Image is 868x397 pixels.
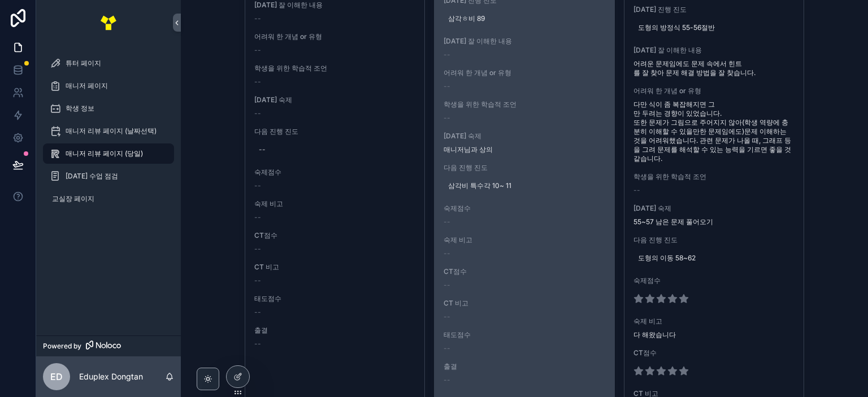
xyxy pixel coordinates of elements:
span: 다만 식이 좀 복잡해지면 그만 두려는 경향이 있었습니다. 또한 문제가 그림으로 주어지지 않아(학생 역량에 충분히 이해할 수 있을만한 문제임에도)문제 이해하는 것을 어려워했습니... [633,100,795,163]
span: -- [254,109,261,118]
span: -- [444,114,450,123]
span: [DATE] 잘 이해한 내용 [254,1,416,10]
span: 학생을 위한 학습적 조언 [444,100,605,109]
span: 어려워 한 개념 or 유형 [254,32,416,41]
span: -- [633,186,640,195]
span: 어려워 한 개념 or 유형 [444,68,605,77]
span: [DATE] 진행 진도 [633,5,795,14]
span: -- [254,181,261,190]
span: -- [444,376,450,385]
span: CT점수 [633,348,795,357]
span: [DATE] 숙제 [444,132,605,141]
span: 숙제 비고 [254,199,416,208]
span: -- [444,50,450,59]
span: 어려운 문제임에도 문제 속에서 힌트를 잘 찾아 문제 해결 방법을 잘 찾습니다. [633,59,795,77]
span: 숙제 비고 [633,317,795,326]
span: CT 비고 [444,299,605,308]
span: -- [254,308,261,317]
span: 도형의 방정식 55-56절반 [638,23,791,32]
span: 숙제 비고 [444,235,605,245]
span: 태도점수 [444,330,605,339]
span: -- [254,46,261,55]
span: Powered by [43,342,81,351]
a: [DATE] 수업 점검 [43,166,174,186]
span: -- [254,14,261,23]
span: CT 비고 [254,263,416,272]
span: -- [444,82,450,91]
a: 매니저 리뷰 페이지 (당일) [43,143,174,164]
span: 삼각ㅎ비 89 [448,14,601,23]
span: -- [444,344,450,353]
span: -- [254,213,261,222]
div: -- [259,145,266,154]
span: -- [444,217,450,226]
span: -- [254,77,261,86]
a: 학생 정보 [43,98,174,119]
span: 매니저 페이지 [66,81,108,90]
span: 학생 정보 [66,104,94,113]
span: 숙제점수 [254,168,416,177]
span: 학생을 위한 학습적 조언 [254,64,416,73]
a: 튜터 페이지 [43,53,174,73]
span: -- [254,276,261,285]
span: -- [254,245,261,254]
span: 숙제점수 [633,276,795,285]
div: scrollable content [36,45,181,224]
span: ED [50,370,63,383]
span: -- [444,281,450,290]
span: 매니저 리뷰 페이지 (당일) [66,149,143,158]
span: -- [444,312,450,321]
span: [DATE] 수업 점검 [66,172,118,181]
img: App logo [99,14,118,32]
span: 출결 [444,362,605,371]
span: 55~57 남은 문제 풀어오기 [633,217,795,226]
span: CT점수 [444,267,605,276]
span: 교실장 페이지 [52,194,94,203]
a: 매니저 페이지 [43,76,174,96]
span: 다음 진행 진도 [444,163,605,172]
span: -- [254,339,261,348]
span: 도형의 이동 58~62 [638,254,791,263]
span: 어려워 한 개념 or 유형 [633,86,795,95]
span: 숙제점수 [444,204,605,213]
span: 삼각비 특수각 10~ 11 [448,181,601,190]
span: 다 해왔습니다 [633,330,795,339]
span: 태도점수 [254,294,416,303]
span: [DATE] 숙제 [633,204,795,213]
p: Eduplex Dongtan [79,371,143,382]
a: 교실장 페이지 [43,189,174,209]
span: -- [444,249,450,258]
span: 다음 진행 진도 [254,127,416,136]
span: 다음 진행 진도 [633,235,795,245]
span: 출결 [254,326,416,335]
span: [DATE] 잘 이해한 내용 [444,37,605,46]
span: 매니저 리뷰 페이지 (날짜선택) [66,126,157,136]
a: 매니저 리뷰 페이지 (날짜선택) [43,121,174,141]
a: Powered by [36,335,181,356]
span: 튜터 페이지 [66,59,101,68]
span: 학생을 위한 학습적 조언 [633,172,795,181]
span: [DATE] 숙제 [254,95,416,104]
span: 매니저님과 상의 [444,145,605,154]
span: [DATE] 잘 이해한 내용 [633,46,795,55]
span: CT점수 [254,231,416,240]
